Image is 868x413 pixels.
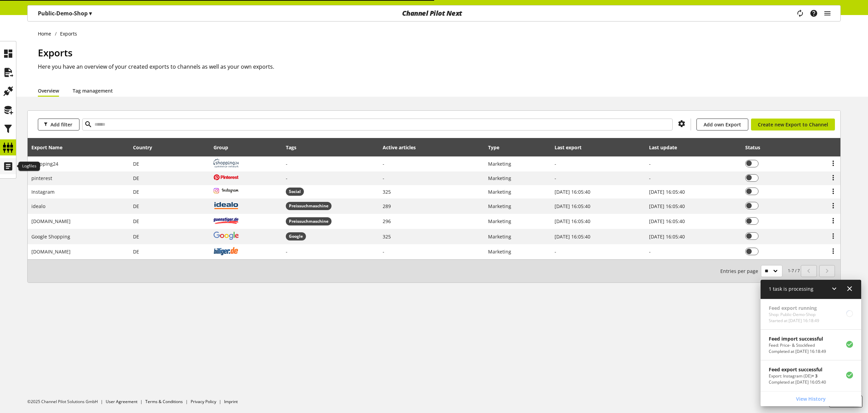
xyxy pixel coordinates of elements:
span: 325 [383,189,391,195]
p: Feed import successful [769,335,826,342]
p: Completed at Aug 13, 2025, 16:18:49 [769,348,826,355]
span: [DATE] 16:05:40 [649,189,685,195]
span: Germany [133,189,139,195]
span: Instagram [31,189,55,195]
span: Google Shopping [31,233,70,240]
span: Germany [133,233,139,240]
div: Group [214,144,235,151]
img: instagram [214,188,239,194]
p: Public-Demo-Shop [38,9,92,17]
h2: Here you have an overview of your created exports to channels as well as your own exports. [38,63,841,71]
span: [DOMAIN_NAME] [31,218,71,224]
img: google [214,232,239,240]
li: ©2025 Channel Pilot Solutions GmbH [27,399,106,405]
span: Add own Export [704,121,741,128]
span: [DATE] 16:05:40 [649,218,685,224]
span: Marketing [488,248,511,255]
a: Tag management [73,87,113,94]
span: Germany [133,161,139,167]
img: idealo [214,201,239,210]
div: Country [133,144,159,151]
span: 1 task is processing [769,286,813,292]
span: Entries per page [720,267,761,275]
span: Google [286,232,306,240]
nav: main navigation [27,5,841,22]
a: Overview [38,87,59,94]
span: 325 [383,233,391,240]
span: - [383,161,384,167]
a: Add own Export [696,119,748,130]
img: billiger.de [214,247,239,255]
img: pinterest [214,174,239,180]
span: Exports [38,46,73,59]
span: pinterest [31,175,52,181]
span: [DATE] 16:05:40 [555,218,590,224]
span: [DATE] 16:05:40 [555,189,590,195]
a: Home [38,30,55,37]
div: Type [488,144,506,151]
img: shopping24 [214,159,239,167]
span: Preissuchmaschine [289,203,328,209]
span: Preissuchmaschine [289,218,328,224]
span: Germany [133,175,139,181]
span: Germany [133,203,139,209]
span: Create new Export to Channel [758,121,828,128]
span: ▾ [89,10,92,17]
span: 296 [383,218,391,224]
span: [DOMAIN_NAME] [31,248,71,255]
span: shopping24 [31,161,58,167]
span: idealo [31,203,45,209]
a: Feed import successfulFeed: Price- & StockfeedCompleted at [DATE] 16:18:49 [761,330,861,360]
span: Marketing [488,203,511,209]
span: Marketing [488,161,511,167]
a: Terms & Conditions [145,399,183,404]
span: [DATE] 16:05:40 [555,203,590,209]
span: [DATE] 16:05:40 [555,233,590,240]
span: Google [289,233,303,239]
button: Add filter [38,119,79,130]
a: Privacy Policy [191,399,216,404]
span: Germany [133,248,139,255]
a: View History [762,393,860,405]
a: Feed export successfulExport: Instagram (DE)+ 3Completed at [DATE] 16:05:40 [761,360,861,391]
div: Active articles [383,144,423,151]
div: Export Name [31,144,69,151]
div: Logfiles [18,162,40,171]
span: Marketing [488,175,511,181]
span: - [286,248,288,255]
span: Preissuchmaschine [286,217,332,225]
span: - [383,248,384,255]
div: Last export [555,144,588,151]
span: Germany [133,218,139,224]
p: Export: Instagram (DE) + 3 [769,373,826,379]
img: guenstiger.de [214,216,239,225]
span: 289 [383,203,391,209]
span: [DATE] 16:05:40 [649,203,685,209]
span: Preissuchmaschine [286,202,332,210]
span: Marketing [488,218,511,224]
a: Imprint [224,399,238,404]
div: Last update [649,144,684,151]
a: Create new Export to Channel [751,119,835,130]
div: Tags [286,144,296,151]
span: - [383,175,384,181]
span: Add filter [50,121,72,128]
span: [DATE] 16:05:40 [649,233,685,240]
p: Feed export successful [769,366,826,373]
p: Feed: Price- & Stockfeed [769,342,826,348]
p: Completed at Aug 13, 2025, 16:05:40 [769,379,826,385]
span: - [286,175,288,181]
span: Social [286,188,304,196]
div: Status [745,144,767,151]
span: Marketing [488,189,511,195]
span: - [286,161,288,167]
span: Social [289,189,301,195]
a: User Agreement [106,399,137,404]
span: Marketing [488,233,511,240]
span: View History [796,395,826,402]
b: + 3 [812,373,818,379]
small: 1-7 / 7 [720,265,800,277]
